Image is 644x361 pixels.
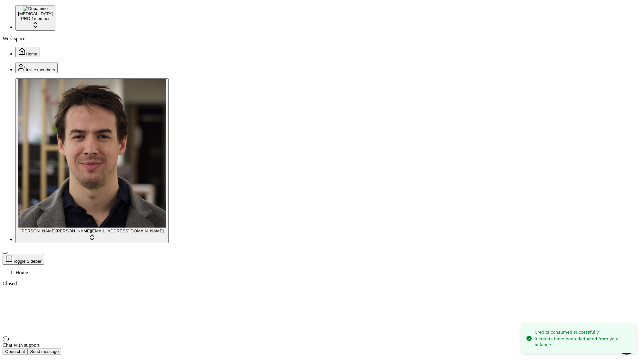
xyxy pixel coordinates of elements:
div: Workspace [3,36,641,42]
a: Invite members [15,67,58,72]
span: Invite members [26,67,55,72]
div: [MEDICAL_DATA] [18,11,53,16]
span: [PERSON_NAME] [20,229,56,233]
button: Jonathan Beurel[PERSON_NAME][PERSON_NAME][EMAIL_ADDRESS][DOMAIN_NAME] [15,78,169,243]
button: Toggle Sidebar [3,252,8,254]
img: Dopamine [23,6,48,11]
button: Dopamine[MEDICAL_DATA]PRO·1member [15,5,55,31]
button: Open chat [3,348,28,355]
nav: breadcrumb [3,270,641,276]
div: Credits consumed successfully [535,329,631,336]
span: Toggle Sidebar [13,259,42,264]
span: Home [15,270,28,275]
button: Invite members [15,63,58,73]
div: PRO · 1 member [18,16,53,21]
button: Send message [28,348,62,355]
img: Jonathan Beurel [18,79,166,228]
span: [PERSON_NAME][EMAIL_ADDRESS][DOMAIN_NAME] [56,229,164,233]
button: Toggle Sidebar [3,254,44,265]
a: Home [15,51,40,56]
button: Home [15,47,40,57]
span: Home [26,52,37,56]
div: 8 credits have been deducted from your balance. [535,336,631,348]
div: 💬 [3,336,641,342]
div: Chat with support [3,342,641,348]
span: Closed [3,281,17,286]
